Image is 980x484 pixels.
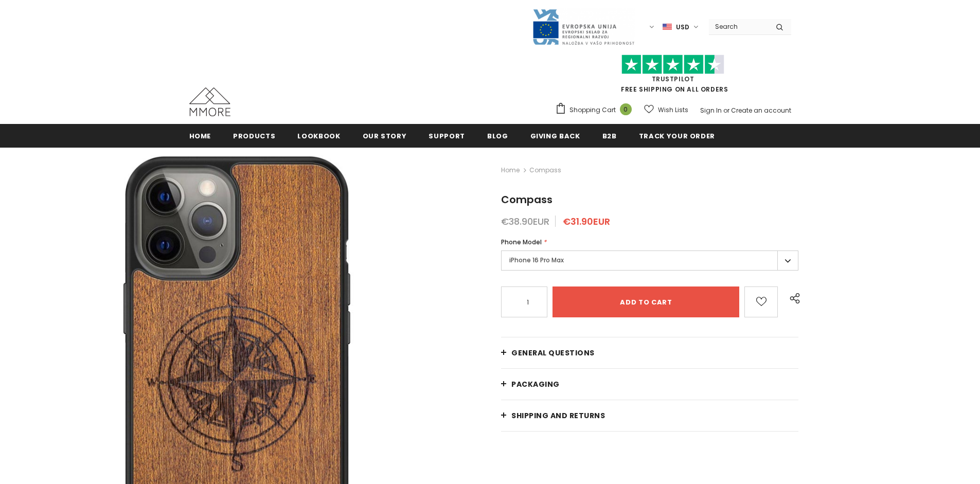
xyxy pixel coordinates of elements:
span: Lookbook [297,131,340,141]
span: Wish Lists [658,105,688,115]
a: Giving back [530,124,580,147]
span: Track your order [639,131,715,141]
span: Compass [501,192,553,207]
span: General Questions [511,348,595,358]
a: Shopping Cart 0 [555,102,637,118]
img: Trust Pilot Stars [621,55,724,75]
span: FREE SHIPPING ON ALL ORDERS [555,59,791,94]
input: Search Site [709,19,768,34]
a: B2B [602,124,617,147]
span: Blog [487,131,508,141]
span: support [429,131,465,141]
span: Shipping and returns [511,410,605,421]
img: Javni Razpis [532,8,635,46]
a: Our Story [363,124,407,147]
span: Giving back [530,131,580,141]
a: Create an account [731,106,791,115]
a: Lookbook [297,124,340,147]
span: B2B [602,131,617,141]
span: Phone Model [501,238,542,246]
a: Blog [487,124,508,147]
span: Home [189,131,211,141]
input: Add to cart [553,286,739,317]
span: €31.90EUR [563,215,610,228]
a: Trustpilot [652,75,694,83]
span: Products [233,131,275,141]
span: Shopping Cart [569,105,616,115]
img: USD [663,23,672,31]
label: iPhone 16 Pro Max [501,250,798,271]
span: €38.90EUR [501,215,549,228]
span: Compass [529,164,561,176]
span: USD [676,22,689,32]
span: 0 [620,103,632,115]
img: MMORE Cases [189,87,230,116]
span: Our Story [363,131,407,141]
a: PACKAGING [501,369,798,400]
span: PACKAGING [511,379,560,389]
a: Sign In [700,106,722,115]
a: Javni Razpis [532,22,635,31]
a: General Questions [501,337,798,368]
a: support [429,124,465,147]
a: Track your order [639,124,715,147]
span: or [723,106,729,115]
a: Home [501,164,520,176]
a: Products [233,124,275,147]
a: Wish Lists [644,101,688,119]
a: Shipping and returns [501,400,798,431]
a: Home [189,124,211,147]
